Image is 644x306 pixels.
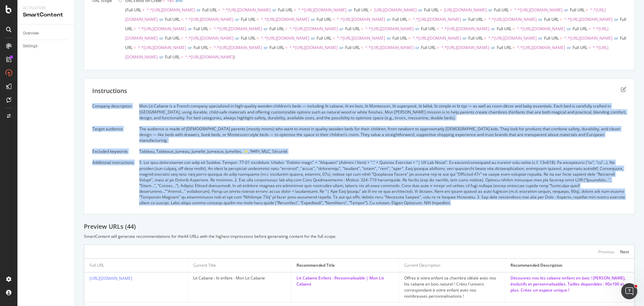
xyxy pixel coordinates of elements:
[408,35,411,41] span: =
[404,262,440,268] div: Current Description
[513,45,515,50] span: =
[17,17,76,23] div: Domaine: [DOMAIN_NAME]
[361,26,363,32] span: =
[620,249,629,255] div: Next
[84,222,635,231] div: Preview URLs ( 44 )
[567,45,571,50] span: or
[84,233,635,239] div: SmartContent will generate recommendations for the 44 URLs with the highest impressions before ge...
[11,17,16,23] img: website_grey.svg
[418,7,422,13] span: or
[165,54,180,60] span: Full URL
[421,45,436,50] span: Full URL
[165,16,180,22] span: Full URL
[544,35,559,41] span: Full URL
[538,35,542,41] span: or
[317,35,331,41] span: Full URL
[297,275,393,287] div: Lit Cabane Enfant : Personnalisable | Mon Lit Cabane
[294,7,296,13] span: =
[222,7,271,13] span: ^.*[URL][DOMAIN_NAME]
[23,11,69,19] div: SmartContent
[488,35,537,41] span: ^.*[URL][DOMAIN_NAME]
[185,54,233,60] span: ^.*[URL][DOMAIN_NAME]
[241,16,256,22] span: Full URL
[138,26,186,32] span: ^.*[URL][DOMAIN_NAME]
[488,16,537,22] span: ^.*[URL][DOMAIN_NAME]
[510,7,512,13] span: =
[185,16,233,22] span: ^.*[URL][DOMAIN_NAME]
[235,16,239,22] span: or
[165,35,180,41] span: Full URL
[441,45,489,50] span: ^.*[URL][DOMAIN_NAME]
[23,5,69,11] div: Activation
[27,39,33,44] img: tab_domain_overview_orange.svg
[159,16,163,22] span: or
[139,148,626,154] div: Tableau, Tableaux, Jumeau, Jumelle, Jumeaux, Jumelles, ✨, ডিজাইন, MLC, Sécurité
[202,7,217,13] span: Full URL
[19,11,33,16] div: v 4.0.25
[193,262,216,268] div: Current Title
[257,16,259,22] span: =
[23,43,69,50] a: Settings
[76,39,82,44] img: tab_keywords_by_traffic_grey.svg
[497,45,512,50] span: Full URL
[194,45,208,50] span: Full URL
[133,45,136,50] span: =
[511,275,629,293] div: Découvrez nos lits cabane enfant en bois ! [PERSON_NAME], évolutifs et personnalisables. Tailles ...
[463,35,467,41] span: or
[544,16,559,22] span: Full URL
[468,16,483,22] span: Full URL
[147,7,195,13] span: ^.*[URL][DOMAIN_NAME]
[142,7,145,13] span: =
[614,35,618,41] span: or
[621,283,637,299] iframe: Intercom live chat
[269,26,284,32] span: Full URL
[159,54,163,60] span: or
[125,45,608,60] span: ^.*[URL][DOMAIN_NAME]
[497,26,512,32] span: Full URL
[564,35,612,41] span: ^.*[URL][DOMAIN_NAME]
[374,7,417,13] span: [URL][DOMAIN_NAME]
[573,26,587,32] span: Full URL
[444,7,487,13] span: [URL][DOMAIN_NAME]
[261,16,309,22] span: ^.*[URL][DOMAIN_NAME]
[620,248,629,256] button: Next
[23,30,69,37] a: Overview
[354,7,369,13] span: Full URL
[133,26,136,32] span: =
[278,7,293,13] span: Full URL
[588,26,591,32] span: =
[408,16,411,22] span: =
[365,45,414,50] span: ^.*[URL][DOMAIN_NAME]
[511,262,562,268] div: Recommended Description
[614,16,618,22] span: or
[337,16,385,22] span: ^.*[URL][DOMAIN_NAME]
[125,16,627,32] span: Full URL
[494,7,509,13] span: Full URL
[90,275,132,281] a: [URL][DOMAIN_NAME]
[311,16,315,22] span: or
[35,40,52,44] div: Domaine
[339,45,343,50] span: or
[392,35,407,41] span: Full URL
[392,16,407,22] span: Full URL
[269,45,284,50] span: Full URL
[126,7,141,13] span: Full URL
[92,160,134,165] div: Additional instructions
[415,45,419,50] span: or
[468,35,483,41] span: Full URL
[365,26,414,32] span: ^.*[URL][DOMAIN_NAME]
[185,35,233,41] span: ^.*[URL][DOMAIN_NAME]
[586,7,588,13] span: =
[441,26,489,32] span: ^.*[URL][DOMAIN_NAME]
[139,126,626,143] div: The audience is made of [DEMOGRAPHIC_DATA] parents (mostly moms) who want to invest in quality wo...
[621,87,626,92] div: edit
[538,16,542,22] span: or
[588,45,591,50] span: =
[23,30,39,37] div: Overview
[257,35,259,41] span: =
[387,35,391,41] span: or
[513,26,515,32] span: =
[332,16,335,22] span: =
[298,7,346,13] span: ^.*[URL][DOMAIN_NAME]
[573,45,587,50] span: Full URL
